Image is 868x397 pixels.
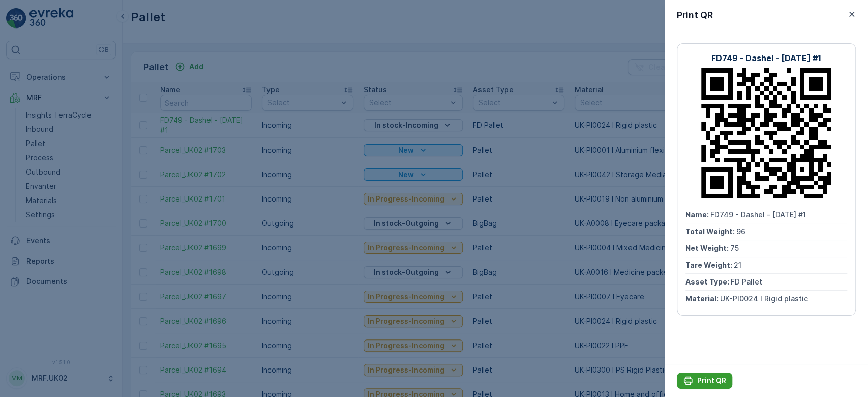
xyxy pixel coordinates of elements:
span: UK-PI0024 I Rigid plastic [720,294,808,303]
span: Asset Type : [685,277,731,286]
span: FD Pallet [731,277,762,286]
span: 21 [734,261,741,269]
span: Net Weight : [685,244,730,252]
span: FD749 - Dashel - [DATE] #1 [710,210,806,219]
span: Total Weight : [685,227,736,236]
p: FD749 - Dashel - [DATE] #1 [711,52,821,64]
span: Material : [685,294,720,303]
span: Name : [685,210,710,219]
p: Print QR [697,376,726,386]
button: Print QR [677,373,732,389]
span: 96 [736,227,745,236]
span: 75 [730,244,739,252]
span: Tare Weight : [685,261,734,269]
p: Print QR [677,8,713,22]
